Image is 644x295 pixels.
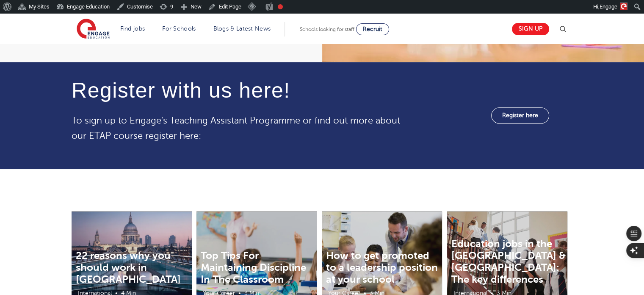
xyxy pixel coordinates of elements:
[162,25,196,32] a: For Schools
[120,25,145,32] a: Find jobs
[363,26,382,32] span: Recruit
[72,79,407,102] h4: Register with us here!
[76,250,181,285] a: 22 reasons why you should work in [GEOGRAPHIC_DATA]
[201,250,306,285] a: Top Tips For Maintaining Discipline In The Classroom
[213,25,271,32] a: Blogs & Latest News
[451,238,566,285] a: Education jobs in the [GEOGRAPHIC_DATA] & [GEOGRAPHIC_DATA]: The key differences
[72,113,407,143] p: To sign up to Engage's Teaching Assistant Programme or find out more about our ETAP course regist...
[77,19,110,40] img: Engage Education
[278,4,283,9] div: Focus keyphrase not set
[600,3,617,10] span: Engage
[356,23,389,35] a: Recruit
[326,250,438,285] a: How to get promoted to a leadership position at your school
[300,26,354,32] span: Schools looking for staff
[512,23,549,35] a: Sign up
[491,107,549,124] a: Register here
